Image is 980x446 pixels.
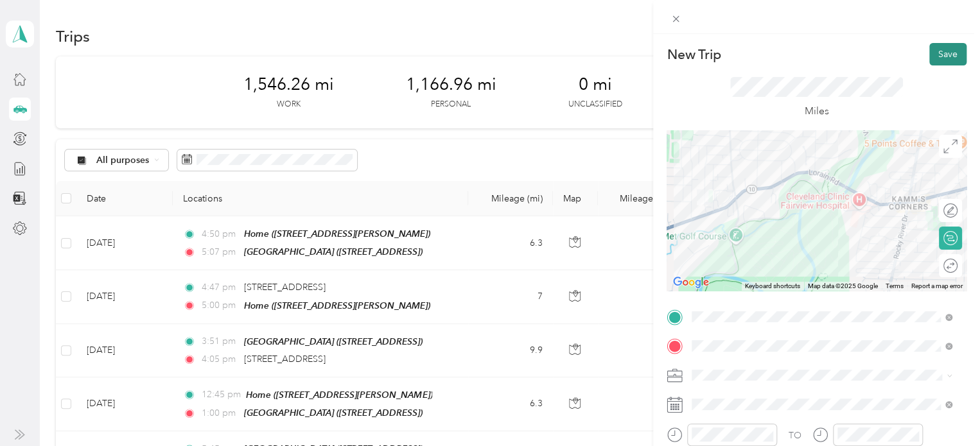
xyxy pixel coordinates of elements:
[667,46,721,64] p: New Trip
[670,274,712,291] a: Open this area in Google Maps (opens a new window)
[745,282,800,291] button: Keyboard shortcuts
[886,282,904,289] a: Terms (opens in new tab)
[908,374,980,446] iframe: Everlance-gr Chat Button Frame
[808,282,878,289] span: Map data ©2025 Google
[911,282,963,289] a: Report a map error
[929,43,967,65] button: Save
[670,274,712,291] img: Google
[805,103,829,119] p: Miles
[789,429,801,442] div: TO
